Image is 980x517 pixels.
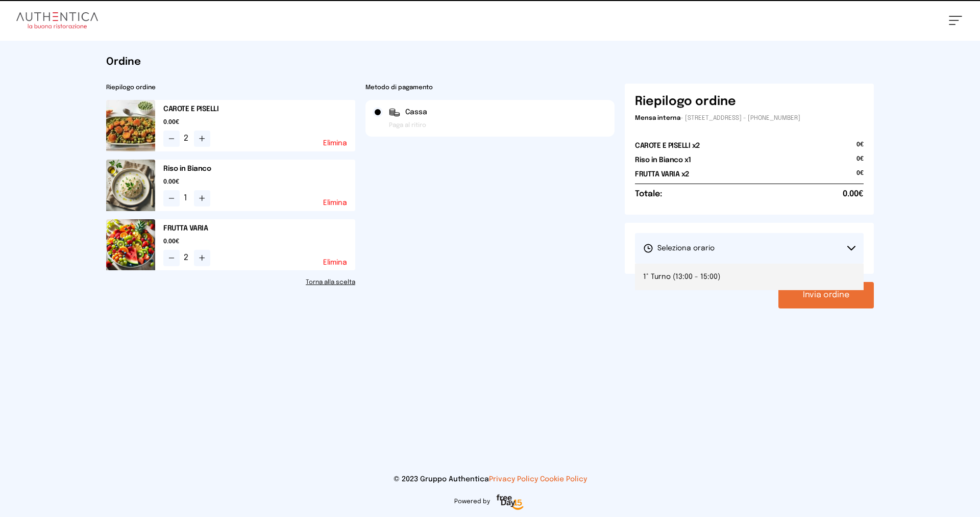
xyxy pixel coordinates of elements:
[635,233,864,264] button: Seleziona orario
[16,474,964,484] p: © 2023 Gruppo Authentica
[643,272,720,282] span: 1° Turno (13:00 - 15:00)
[540,476,587,483] a: Cookie Policy
[778,282,874,308] button: Invia ordine
[494,493,526,513] img: logo-freeday.3e08031.png
[489,476,538,483] a: Privacy Policy
[643,243,715,253] span: Seleziona orario
[454,498,490,506] span: Powered by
